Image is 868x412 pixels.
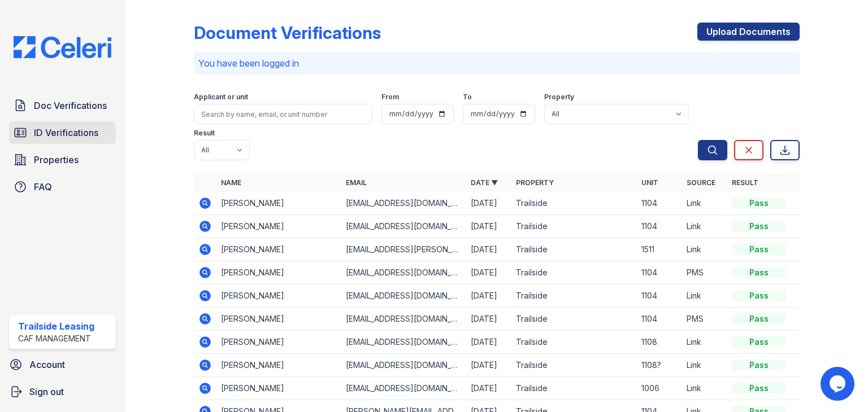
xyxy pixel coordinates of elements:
[511,377,636,400] td: Trailside
[471,178,498,187] a: Date ▼
[682,354,727,377] td: Link
[732,383,786,394] div: Pass
[466,377,511,400] td: [DATE]
[466,331,511,354] td: [DATE]
[194,23,381,43] div: Document Verifications
[341,331,466,354] td: [EMAIL_ADDRESS][DOMAIN_NAME]
[9,94,116,117] a: Doc Verifications
[341,354,466,377] td: [EMAIL_ADDRESS][DOMAIN_NAME]
[216,377,341,400] td: [PERSON_NAME]
[34,153,79,166] span: Properties
[34,180,52,194] span: FAQ
[221,178,241,187] a: Name
[682,284,727,308] td: Link
[5,36,120,58] img: CE_Logo_Blue-a8612792a0a2168367f1c8372b55b34899dd931a85d93a1a3d3e32e68fde9ad4.png
[9,121,116,144] a: ID Verifications
[381,93,399,102] label: From
[216,261,341,284] td: [PERSON_NAME]
[732,178,758,187] a: Result
[544,93,574,102] label: Property
[637,261,682,284] td: 1104
[637,308,682,331] td: 1104
[511,284,636,308] td: Trailside
[466,284,511,308] td: [DATE]
[34,99,107,112] span: Doc Verifications
[637,354,682,377] td: 1108?
[216,238,341,261] td: [PERSON_NAME]
[511,331,636,354] td: Trailside
[9,148,116,171] a: Properties
[341,284,466,308] td: [EMAIL_ADDRESS][DOMAIN_NAME]
[637,192,682,215] td: 1104
[682,192,727,215] td: Link
[5,380,120,403] a: Sign out
[29,358,65,371] span: Account
[682,331,727,354] td: Link
[511,215,636,238] td: Trailside
[687,178,715,187] a: Source
[341,215,466,238] td: [EMAIL_ADDRESS][DOMAIN_NAME]
[341,377,466,400] td: [EMAIL_ADDRESS][DOMAIN_NAME]
[641,178,658,187] a: Unit
[194,104,372,124] input: Search by name, email, or unit number
[216,331,341,354] td: [PERSON_NAME]
[466,308,511,331] td: [DATE]
[18,319,94,333] div: Trailside Leasing
[18,333,94,344] div: CAF Management
[216,192,341,215] td: [PERSON_NAME]
[637,377,682,400] td: 1006
[216,354,341,377] td: [PERSON_NAME]
[732,221,786,232] div: Pass
[216,308,341,331] td: [PERSON_NAME]
[682,261,727,284] td: PMS
[466,354,511,377] td: [DATE]
[732,336,786,348] div: Pass
[821,367,857,401] iframe: chat widget
[511,238,636,261] td: Trailside
[732,267,786,278] div: Pass
[682,308,727,331] td: PMS
[697,23,800,41] a: Upload Documents
[194,93,248,102] label: Applicant or unit
[511,192,636,215] td: Trailside
[466,192,511,215] td: [DATE]
[9,176,116,198] a: FAQ
[216,215,341,238] td: [PERSON_NAME]
[466,261,511,284] td: [DATE]
[466,215,511,238] td: [DATE]
[732,244,786,255] div: Pass
[682,215,727,238] td: Link
[341,308,466,331] td: [EMAIL_ADDRESS][DOMAIN_NAME]
[637,284,682,308] td: 1104
[732,313,786,325] div: Pass
[732,198,786,209] div: Pass
[732,290,786,301] div: Pass
[732,360,786,371] div: Pass
[29,385,64,398] span: Sign out
[511,261,636,284] td: Trailside
[5,353,120,376] a: Account
[341,238,466,261] td: [EMAIL_ADDRESS][PERSON_NAME][DOMAIN_NAME]
[637,215,682,238] td: 1104
[216,284,341,308] td: [PERSON_NAME]
[194,129,215,138] label: Result
[463,93,472,102] label: To
[511,354,636,377] td: Trailside
[637,238,682,261] td: 1511
[341,261,466,284] td: [EMAIL_ADDRESS][DOMAIN_NAME]
[682,377,727,400] td: Link
[34,126,98,139] span: ID Verifications
[511,308,636,331] td: Trailside
[682,238,727,261] td: Link
[346,178,367,187] a: Email
[198,56,795,70] p: You have been logged in
[637,331,682,354] td: 1108
[516,178,554,187] a: Property
[341,192,466,215] td: [EMAIL_ADDRESS][DOMAIN_NAME]
[466,238,511,261] td: [DATE]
